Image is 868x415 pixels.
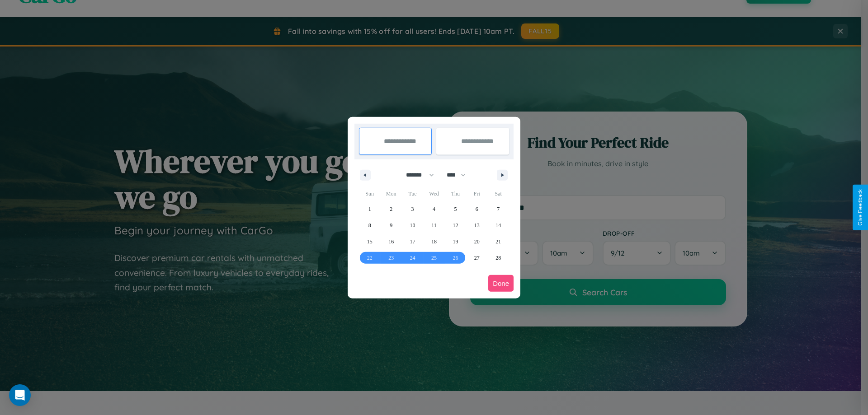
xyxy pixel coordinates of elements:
[454,201,457,217] span: 5
[402,201,423,217] button: 3
[474,250,480,266] span: 27
[495,250,501,266] span: 28
[402,217,423,233] button: 10
[445,233,466,250] button: 19
[390,217,392,233] span: 9
[411,201,414,217] span: 3
[495,233,501,250] span: 21
[423,233,444,250] button: 18
[857,189,863,226] div: Give Feedback
[359,201,380,217] button: 1
[466,217,487,233] button: 13
[9,384,31,406] div: Open Intercom Messenger
[466,233,487,250] button: 20
[410,233,415,250] span: 17
[488,233,509,250] button: 21
[423,201,444,217] button: 4
[390,201,392,217] span: 2
[453,233,458,250] span: 19
[431,233,437,250] span: 18
[380,250,401,266] button: 23
[402,233,423,250] button: 17
[380,233,401,250] button: 16
[466,201,487,217] button: 6
[433,201,435,217] span: 4
[359,217,380,233] button: 8
[431,217,437,233] span: 11
[359,250,380,266] button: 22
[423,250,444,266] button: 25
[431,250,437,266] span: 25
[453,250,458,266] span: 26
[488,275,514,292] button: Done
[474,217,480,233] span: 13
[380,217,401,233] button: 9
[445,217,466,233] button: 12
[445,201,466,217] button: 5
[466,250,487,266] button: 27
[380,187,401,201] span: Mon
[380,201,401,217] button: 2
[367,250,373,266] span: 22
[402,250,423,266] button: 24
[453,217,458,233] span: 12
[488,250,509,266] button: 28
[497,201,500,217] span: 7
[495,217,501,233] span: 14
[445,250,466,266] button: 26
[488,187,509,201] span: Sat
[359,233,380,250] button: 15
[410,250,415,266] span: 24
[445,187,466,201] span: Thu
[410,217,415,233] span: 10
[488,201,509,217] button: 7
[423,217,444,233] button: 11
[402,187,423,201] span: Tue
[423,187,444,201] span: Wed
[367,233,373,250] span: 15
[368,201,371,217] span: 1
[474,233,480,250] span: 20
[368,217,371,233] span: 8
[388,233,394,250] span: 16
[466,187,487,201] span: Fri
[359,187,380,201] span: Sun
[476,201,478,217] span: 6
[488,217,509,233] button: 14
[388,250,394,266] span: 23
